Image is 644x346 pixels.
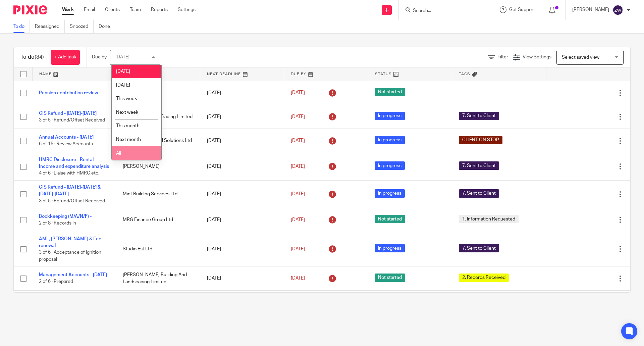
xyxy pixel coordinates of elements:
a: Bookkeeping (M/A/N/F) - [39,214,92,219]
span: 2 of 6 · Prepared [39,280,73,284]
td: [DATE] [200,129,284,153]
p: [PERSON_NAME] [572,6,609,13]
a: + Add task [51,50,80,65]
a: Pension contribution review [39,91,98,95]
a: CIS Refund - [DATE]-[DATE] & [DATE]-[DATE] [39,185,101,196]
td: [DATE] [200,81,284,105]
span: 2. Records Received [459,274,509,282]
img: svg%3E [612,5,623,15]
span: Next month [116,137,141,142]
span: In progress [375,136,405,144]
span: In progress [375,112,405,120]
span: In progress [375,189,405,198]
span: 6 of 15 · Review Accounts [39,142,93,147]
span: [DATE] [291,217,305,222]
span: 3 of 6 · Acceptance of Ignition proposal [39,250,101,262]
div: --- [459,90,540,96]
a: Settings [178,6,196,13]
div: [DATE] [115,55,129,59]
td: [DATE] [200,232,284,266]
span: Not started [375,88,405,96]
a: Management Accounts - [DATE] [39,273,107,277]
span: 7. Sent to Client [459,189,499,198]
span: In progress [375,161,405,170]
span: 7. Sent to Client [459,112,499,120]
span: [DATE] [291,91,305,95]
input: Search [412,8,473,14]
span: (34) [35,54,44,60]
span: [DATE] [291,192,305,196]
a: Done [99,20,115,33]
span: Get Support [509,7,535,12]
a: Work [62,6,74,13]
td: [DATE] [200,208,284,232]
span: 2 of 8 · Records In [39,221,76,226]
a: Team [130,6,141,13]
span: Filter [497,55,508,59]
td: [DATE] [200,180,284,208]
td: [DATE] [200,153,284,180]
span: [DATE] [291,138,305,143]
td: Mint Building Services Ltd [116,180,200,208]
span: All [116,151,121,156]
a: Snoozed [70,20,94,33]
h1: To do [20,54,44,61]
span: [DATE] [116,69,130,74]
a: Reassigned [35,20,65,33]
span: Select saved view [562,55,599,60]
p: Due by [92,54,107,60]
a: AML, [PERSON_NAME] & Fee renewal [39,237,101,248]
a: CIS Refund - [DATE]-[DATE] [39,111,97,116]
a: To do [13,20,30,33]
td: [DATE] [200,266,284,290]
span: Not started [375,274,405,282]
span: [DATE] [291,164,305,169]
img: Pixie [13,5,47,14]
span: Tags [459,72,470,76]
span: 4 of 6 · Liaise with HMRC etc. [39,171,99,176]
td: Studio Est Ltd [116,232,200,266]
td: [PERSON_NAME] [116,153,200,180]
td: [DATE] [200,290,284,325]
span: [DATE] [291,276,305,281]
span: Next week [116,110,138,115]
span: 1. Information Requested [459,215,519,223]
span: Not started [375,215,405,223]
span: This week [116,96,137,101]
a: HMRC Disclosure - Rental Income and expenditure analysis [39,157,109,169]
span: 3 of 5 · Refund/Offset Received [39,199,105,203]
a: Clients [105,6,120,13]
a: Reports [151,6,168,13]
span: [DATE] [291,247,305,251]
span: In progress [375,244,405,252]
span: View Settings [523,55,551,59]
a: Annual Accounts - [DATE] [39,135,94,140]
td: MRG Finance Group Ltd [116,208,200,232]
td: Rdmf Ltd [116,290,200,325]
span: [DATE] [116,83,130,88]
span: 3 of 5 · Refund/Offset Received [39,118,105,122]
a: Email [84,6,95,13]
span: CLIENT ON STOP [459,136,502,144]
span: 7. Sent to Client [459,161,499,170]
td: [PERSON_NAME] Building And Landscaping Limited [116,266,200,290]
span: 7. Sent to Client [459,244,499,252]
td: [DATE] [200,105,284,129]
span: This month [116,123,140,128]
span: [DATE] [291,114,305,119]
